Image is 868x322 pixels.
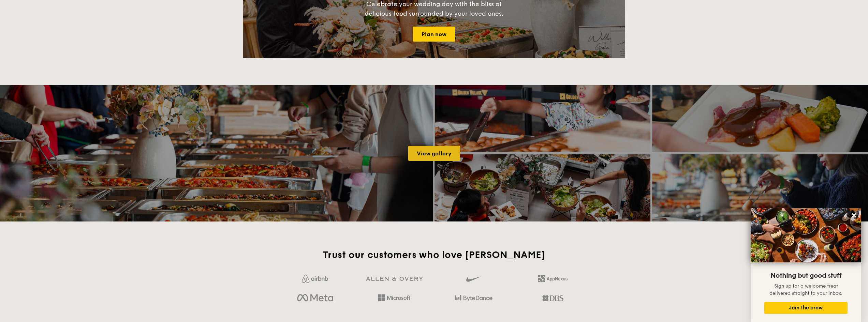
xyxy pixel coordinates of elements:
[366,277,423,281] img: GRg3jHAAAAABJRU5ErkJggg==
[413,27,455,42] a: Plan now
[297,292,333,304] img: meta.d311700b.png
[278,249,590,261] h2: Trust our customers who love [PERSON_NAME]
[751,208,861,262] img: DSC07876-Edit02-Large.jpeg
[408,146,460,161] a: View gallery
[455,292,492,304] img: bytedance.dc5c0c88.png
[538,275,568,282] img: 2L6uqdT+6BmeAFDfWP11wfMG223fXktMZIL+i+lTG25h0NjUBKOYhdW2Kn6T+C0Q7bASH2i+1JIsIulPLIv5Ss6l0e291fRVW...
[770,272,841,280] span: Nothing but good stuff
[378,294,410,301] img: Hd4TfVa7bNwuIo1gAAAAASUVORK5CYII=
[849,210,859,221] button: Close
[769,283,842,296] span: Sign up for a welcome treat delivered straight to your inbox.
[466,273,481,285] img: gdlseuq06himwAAAABJRU5ErkJggg==
[764,302,848,314] button: Join the crew
[542,292,563,304] img: dbs.a5bdd427.png
[302,275,328,283] img: Jf4Dw0UUCKFd4aYAAAAASUVORK5CYII=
